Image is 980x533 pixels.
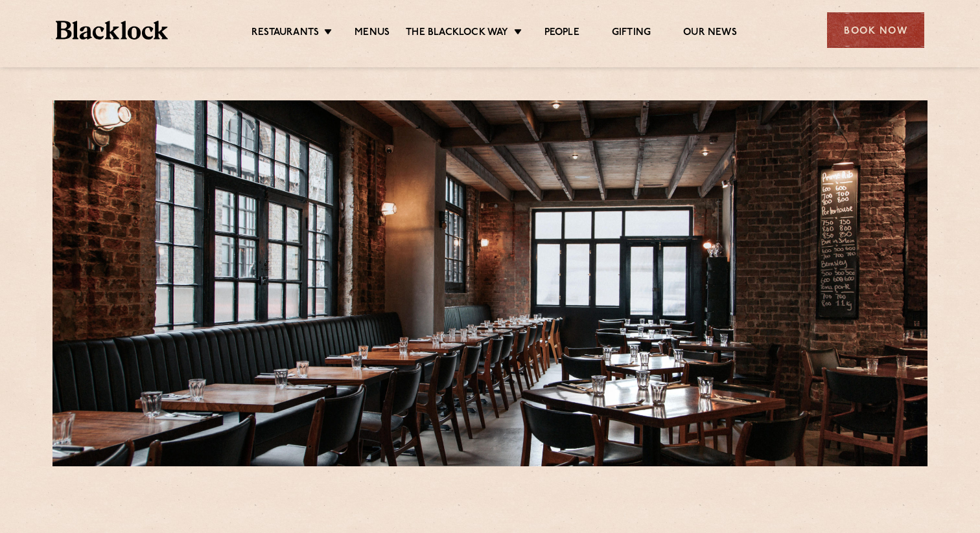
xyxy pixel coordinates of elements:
[56,21,168,40] img: BL_Textured_Logo-footer-cropped.svg
[612,27,651,41] a: Gifting
[683,27,737,41] a: Our News
[406,27,508,41] a: The Blacklock Way
[251,27,319,41] a: Restaurants
[827,12,924,48] div: Book Now
[544,27,579,41] a: People
[355,27,390,41] a: Menus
